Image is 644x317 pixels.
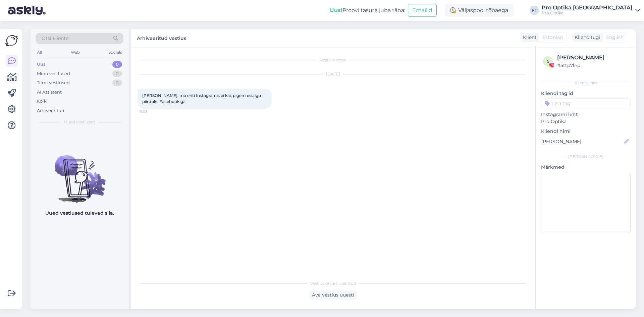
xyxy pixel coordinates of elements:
div: Pro Optika [GEOGRAPHIC_DATA] [542,5,633,10]
p: Instagrami leht [541,111,631,118]
p: Kliendi nimi [541,128,631,135]
img: No chats [30,143,129,204]
b: Uus! [330,7,342,13]
div: Uus [37,61,46,68]
span: Vestlus on arhiveeritud [310,280,356,286]
div: Proovi tasuta juba täna: [330,6,405,14]
span: Otsi kliente [42,35,68,42]
span: [PERSON_NAME], ma eriti Instagramis ei käi, pigem esialgu piirduks Facebookiga [142,93,262,104]
label: Arhiveeritud vestlus [137,33,186,42]
div: Klienditugi [572,34,600,41]
div: Tiimi vestlused [37,80,70,86]
div: 0 [112,70,122,77]
span: 5 [547,59,549,64]
div: [DATE] [138,71,529,77]
div: Klient [520,34,537,41]
div: [PERSON_NAME] [541,154,631,160]
div: AI Assistent [37,89,62,96]
div: Socials [107,48,123,57]
div: Ava vestlus uuesti [309,290,357,300]
div: Pro Optika [542,10,633,16]
div: Minu vestlused [37,70,70,77]
div: Vestlus algas [138,57,529,63]
div: All [36,48,43,57]
div: 0 [112,80,122,86]
input: Lisa nimi [541,138,623,145]
span: Estonian [542,34,563,41]
div: Web [69,48,81,57]
div: Kliendi info [541,80,631,86]
p: Märkmed [541,164,631,171]
div: PT [530,6,539,15]
div: [PERSON_NAME] [557,54,629,62]
a: Pro Optika [GEOGRAPHIC_DATA]Pro Optika [542,5,640,16]
div: # 5ttp7lnp [557,62,629,69]
span: English [606,34,624,41]
div: Arhiveeritud [37,107,64,114]
input: Lisa tag [541,98,631,108]
span: 11:08 [140,109,165,114]
button: Emailid [408,4,437,17]
p: Pro Optika [541,118,631,125]
div: Kõik [37,98,47,105]
div: Väljaspool tööaega [445,4,514,16]
span: Uued vestlused [64,119,95,125]
p: Kliendi tag'id [541,90,631,97]
img: Askly Logo [5,34,18,47]
p: Uued vestlused tulevad siia. [45,210,114,217]
div: 0 [112,61,122,68]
